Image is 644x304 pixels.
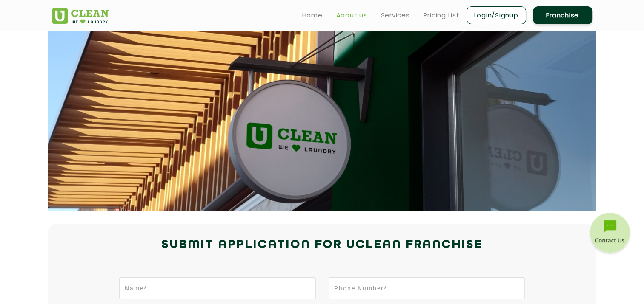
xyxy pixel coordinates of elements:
[302,10,323,20] a: Home
[424,10,460,20] a: Pricing List
[336,10,367,20] a: About us
[533,6,592,24] a: Franchise
[467,6,526,24] a: Login/Signup
[52,8,109,24] img: UClean Laundry and Dry Cleaning
[381,10,410,20] a: Services
[329,277,525,299] input: Phone Number*
[52,235,592,255] h2: Submit Application for UCLEAN FRANCHISE
[119,277,315,299] input: Name*
[589,213,631,255] img: contact-btn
